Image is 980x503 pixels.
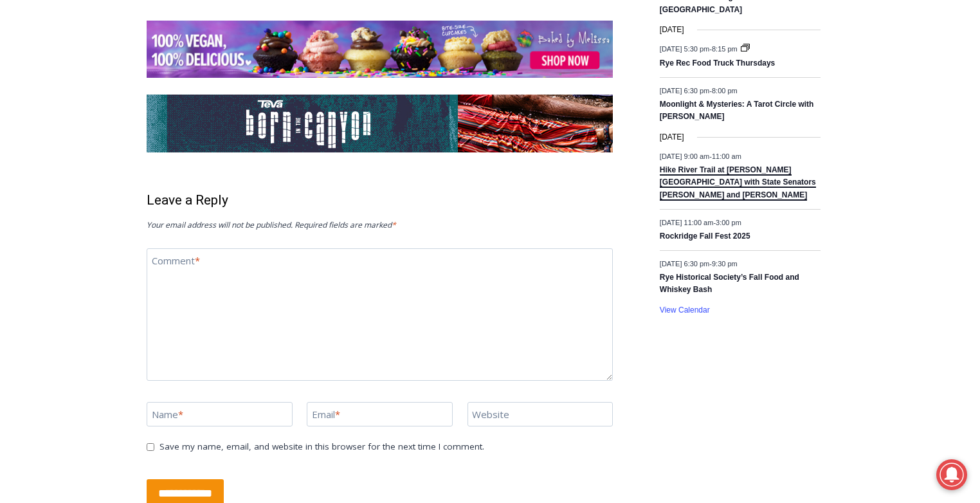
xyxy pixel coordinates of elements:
label: Name [152,408,183,425]
time: - [660,260,738,268]
label: Save my name, email, and website in this browser for the next time I comment. [154,441,484,453]
time: [DATE] [660,24,684,36]
label: Website [472,408,509,425]
span: 9:30 pm [712,260,738,268]
input: Name [147,402,293,426]
time: - [660,152,741,160]
span: [DATE] 9:00 am [660,152,709,160]
div: "We would have speakers with experience in local journalism speak to us about their experiences a... [325,1,608,125]
input: Email [307,402,453,426]
span: 11:00 am [712,152,741,160]
label: Comment [152,255,200,271]
span: [DATE] 11:00 am [660,219,714,226]
a: Moonlight & Mysteries: A Tarot Circle with [PERSON_NAME] [660,100,814,122]
a: Rye Rec Food Truck Thursdays [660,59,775,69]
span: Required fields are marked [295,219,396,230]
time: - [660,219,741,226]
time: - [660,45,740,53]
span: 8:15 pm [712,45,738,53]
time: - [660,87,738,95]
span: [DATE] 6:30 pm [660,87,709,95]
span: 3:00 pm [716,219,741,226]
time: [DATE] [660,131,684,143]
h3: Leave a Reply [147,190,613,211]
a: View Calendar [660,306,710,315]
span: Your email address will not be published. [147,219,293,230]
span: Intern @ [DOMAIN_NAME] [336,128,596,157]
input: Website [467,402,613,426]
span: 8:00 pm [712,87,738,95]
a: Rockridge Fall Fest 2025 [660,232,750,242]
a: Rye Historical Society’s Fall Food and Whiskey Bash [660,273,799,295]
a: Intern @ [DOMAIN_NAME] [309,125,623,160]
span: [DATE] 5:30 pm [660,45,709,53]
span: [DATE] 6:30 pm [660,260,709,268]
label: Email [312,408,340,425]
a: Hike River Trail at [PERSON_NAME][GEOGRAPHIC_DATA] with State Senators [PERSON_NAME] and [PERSON_... [660,165,816,201]
img: Baked by Melissa [147,21,613,78]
